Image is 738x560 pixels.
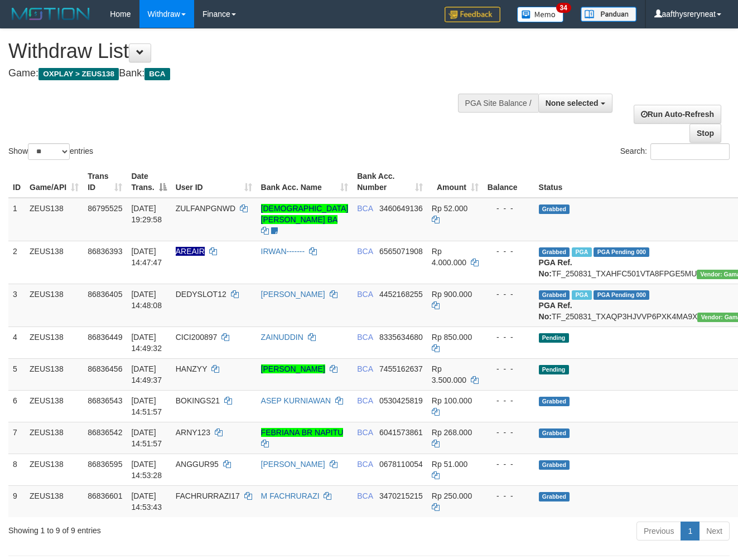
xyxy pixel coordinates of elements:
span: Pending [539,333,569,343]
button: None selected [538,94,612,113]
span: Grabbed [539,428,570,438]
span: CICI200897 [176,333,218,342]
span: 34 [556,3,571,13]
span: Rp 850.000 [432,333,472,342]
a: Run Auto-Refresh [634,105,721,124]
span: ARNY123 [176,428,210,437]
span: Grabbed [539,290,570,300]
th: User ID: activate to sort column ascending [171,166,257,198]
div: - - - [488,459,530,470]
span: BCA [357,396,373,405]
img: panduan.png [581,7,636,22]
span: [DATE] 14:47:47 [131,247,162,267]
div: - - - [488,332,530,343]
span: Copy 6041573861 to clipboard [379,428,423,437]
input: Search: [650,143,730,160]
div: - - - [488,289,530,300]
div: - - - [488,363,530,374]
span: BCA [357,333,373,342]
span: BCA [144,68,170,80]
span: Grabbed [539,492,570,501]
span: 86836595 [88,460,122,469]
span: Copy 0530425819 to clipboard [379,396,423,405]
span: Grabbed [539,397,570,406]
div: - - - [488,395,530,406]
span: 86836601 [88,491,122,500]
a: [PERSON_NAME] [261,364,325,373]
span: PGA Pending [594,290,649,300]
div: - - - [488,490,530,501]
span: BCA [357,428,373,437]
span: Rp 268.000 [432,428,472,437]
span: Rp 900.000 [432,290,472,299]
td: 4 [8,327,25,358]
span: 86836456 [88,364,122,373]
a: [PERSON_NAME] [261,290,325,299]
span: None selected [546,99,599,108]
span: HANZYY [176,364,208,373]
h4: Game: Bank: [8,68,481,79]
span: 86795525 [88,204,122,213]
span: BOKINGS21 [176,396,220,405]
span: BCA [357,460,373,469]
span: Copy 6565071908 to clipboard [379,247,423,256]
span: Copy 7455162637 to clipboard [379,364,423,373]
a: Stop [689,124,721,143]
a: IRWAN------- [261,247,305,256]
span: FACHRURRAZI17 [176,491,240,500]
td: ZEUS138 [25,327,83,358]
span: Copy 3460649136 to clipboard [379,204,423,213]
img: Feedback.jpg [445,7,500,22]
td: ZEUS138 [25,390,83,422]
div: - - - [488,246,530,257]
span: ZULFANPGNWD [176,204,235,213]
th: Amount: activate to sort column ascending [427,166,483,198]
td: 1 [8,198,25,241]
span: BCA [357,290,373,299]
span: Grabbed [539,247,570,257]
span: BCA [357,364,373,373]
span: Copy 3470215215 to clipboard [379,491,423,500]
span: Copy 4452168255 to clipboard [379,290,423,299]
a: [DEMOGRAPHIC_DATA][PERSON_NAME] BA [261,204,349,224]
a: [PERSON_NAME] [261,460,325,469]
td: 6 [8,390,25,422]
span: [DATE] 14:49:37 [131,364,162,384]
div: - - - [488,203,530,214]
span: 86836542 [88,428,122,437]
span: Rp 100.000 [432,396,472,405]
a: 1 [681,522,700,540]
label: Search: [620,143,730,160]
span: Rp 250.000 [432,491,472,500]
span: 86836405 [88,290,122,299]
img: Button%20Memo.svg [517,7,564,22]
span: 86836543 [88,396,122,405]
td: 7 [8,422,25,454]
span: Nama rekening ada tanda titik/strip, harap diedit [176,247,205,256]
th: ID [8,166,25,198]
b: PGA Ref. No: [539,301,572,321]
td: 2 [8,241,25,284]
a: ZAINUDDIN [261,333,303,342]
span: Pending [539,365,569,374]
div: PGA Site Balance / [458,94,538,113]
td: 5 [8,358,25,390]
span: [DATE] 14:48:08 [131,290,162,310]
a: ASEP KURNIAWAN [261,396,331,405]
th: Date Trans.: activate to sort column descending [127,166,171,198]
span: Copy 8335634680 to clipboard [379,333,423,342]
select: Showentries [28,143,70,160]
span: [DATE] 14:51:57 [131,428,162,448]
td: ZEUS138 [25,241,83,284]
span: [DATE] 14:51:57 [131,396,162,416]
span: Grabbed [539,204,570,214]
td: ZEUS138 [25,358,83,390]
td: ZEUS138 [25,454,83,485]
span: Marked by aafnoeunsreypich [572,247,591,257]
span: Rp 3.500.000 [432,364,466,384]
span: BCA [357,247,373,256]
span: PGA Pending [594,247,649,257]
th: Game/API: activate to sort column ascending [25,166,83,198]
th: Balance [483,166,534,198]
span: 86836449 [88,333,122,342]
